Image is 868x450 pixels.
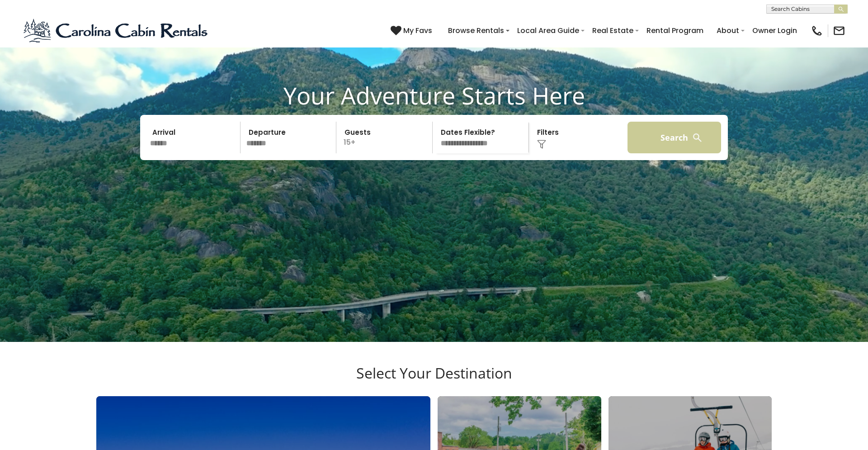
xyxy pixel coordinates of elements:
[748,23,802,38] a: Owner Login
[23,17,210,44] img: Blue-2.png
[692,132,703,143] img: search-regular-white.png
[642,23,708,38] a: Rental Program
[588,23,638,38] a: Real Estate
[443,23,509,38] a: Browse Rentals
[391,25,434,37] a: My Favs
[403,25,432,36] span: My Favs
[627,122,721,153] button: Search
[95,365,773,396] h3: Select Your Destination
[537,140,546,149] img: filter--v1.png
[513,23,584,38] a: Local Area Guide
[833,24,845,37] img: mail-regular-black.png
[712,23,744,38] a: About
[339,122,432,153] p: 15+
[811,24,823,37] img: phone-regular-black.png
[7,81,861,109] h1: Your Adventure Starts Here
